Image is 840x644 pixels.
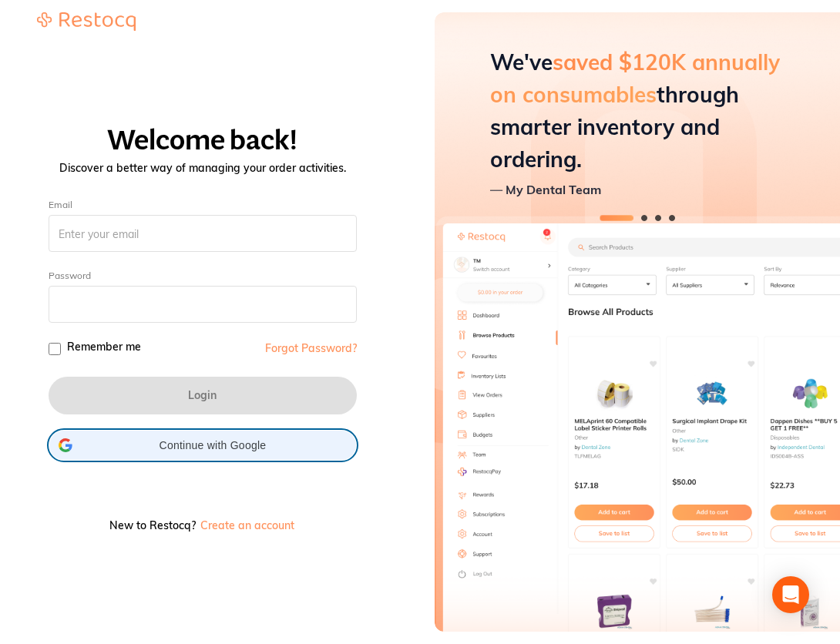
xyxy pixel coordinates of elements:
label: Email [49,200,357,210]
label: Password [49,270,91,281]
img: Restocq preview [435,12,840,632]
span: Continue with Google [79,439,347,451]
h1: Welcome back! [18,125,387,156]
label: Remember me [67,341,141,352]
a: Forgot Password? [265,343,357,354]
p: Discover a better way of managing your order activities. [18,162,387,175]
input: Enter your email [49,215,357,252]
p: New to Restocq? [49,519,357,532]
button: Create an account [199,520,296,531]
button: Login [49,377,357,414]
img: Restocq [37,12,136,31]
div: Continue with Google [49,430,357,461]
aside: Hero [435,12,840,632]
div: Open Intercom Messenger [772,576,809,613]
